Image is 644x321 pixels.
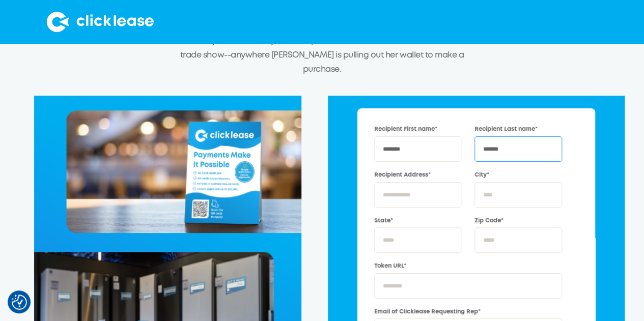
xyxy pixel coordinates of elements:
[474,171,562,180] label: City*
[374,308,562,316] label: Email of Clicklease Requesting Rep*
[474,217,562,225] label: Zip Code*
[474,125,562,134] label: Recipient Last name*
[374,262,562,271] label: Token URL*
[374,171,461,180] label: Recipient Address*
[374,217,461,225] label: State*
[12,295,27,310] img: Revisit consent button
[374,125,461,134] label: Recipient First name*
[172,20,472,76] p: POP is Point-of-Purchase Marketing Materials. P OP is always customer-facing and usually comes di...
[12,295,27,310] button: Consent Preferences
[47,12,154,32] img: Clicklease logo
